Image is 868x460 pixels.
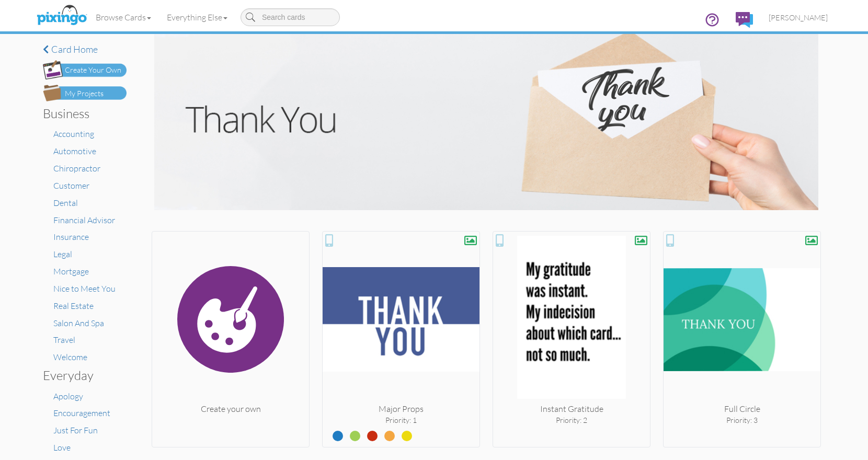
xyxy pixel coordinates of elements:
a: [PERSON_NAME] [761,4,836,31]
img: create-own-button.png [43,60,127,79]
div: Priority: 3 [664,415,820,425]
a: Legal [53,249,72,259]
div: My Projects [65,88,104,99]
a: Automotive [53,146,96,156]
div: Major Props [323,403,479,415]
img: 20250716-161921-cab435a0583f-250.jpg [323,236,479,403]
img: comments.svg [736,12,753,28]
a: Financial Advisor [53,215,115,225]
div: Create Your Own [65,65,121,76]
div: Create your own [152,403,309,415]
img: my-projects-button.png [43,85,127,101]
a: Travel [53,335,75,345]
a: Salon And Spa [53,318,104,328]
a: Customer [53,180,89,191]
a: Apology [53,391,83,401]
input: Search cards [241,8,340,26]
a: Chiropractor [53,163,100,174]
a: Love [53,442,71,453]
img: 20250812-230729-7c73d45fd043-250.jpg [664,236,820,403]
img: create.svg [152,236,309,403]
a: Card home [43,44,127,55]
a: Dental [53,198,78,208]
img: thank-you.jpg [154,34,818,210]
div: Priority: 2 [493,415,650,425]
a: Mortgage [53,266,89,277]
a: Browse Cards [88,4,159,30]
a: Nice to Meet You [53,283,116,294]
div: Priority: 1 [323,415,479,425]
img: 20250730-190331-2a68eda0103b-250.png [493,236,650,403]
span: [PERSON_NAME] [769,13,828,22]
a: Accounting [53,129,94,139]
a: Everything Else [159,4,235,30]
a: Welcome [53,352,87,362]
img: pixingo logo [34,3,89,29]
a: Real Estate [53,301,94,311]
div: Full Circle [664,403,820,415]
a: Just For Fun [53,425,98,435]
a: Encouragement [53,408,110,418]
h3: Everyday [43,369,119,382]
a: Insurance [53,232,89,242]
div: Instant Gratitude [493,403,650,415]
h3: Business [43,107,119,120]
